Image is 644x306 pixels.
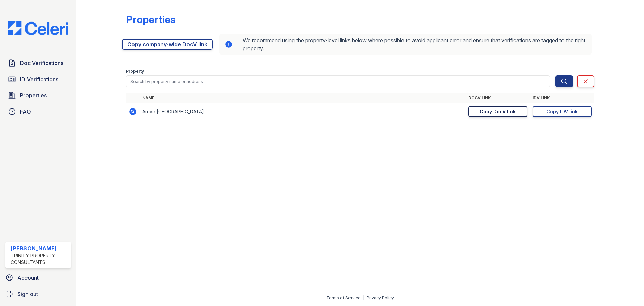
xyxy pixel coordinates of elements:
input: Search by property name or address [126,75,550,87]
a: Account [3,271,74,285]
a: FAQ [5,105,71,118]
span: Properties [20,91,47,99]
div: Copy DocV link [480,108,516,115]
a: ID Verifications [5,73,71,86]
div: Properties [126,13,175,26]
div: | [363,295,364,300]
div: [PERSON_NAME] [11,244,68,252]
td: Arrive [GEOGRAPHIC_DATA] [140,103,466,120]
a: Sign out [3,287,74,301]
span: Sign out [17,290,38,298]
span: Doc Verifications [20,59,63,67]
a: Copy DocV link [468,106,527,117]
a: Copy company-wide DocV link [122,39,213,50]
div: Copy IDV link [546,108,578,115]
th: Name [140,93,466,103]
a: Privacy Policy [367,295,394,300]
span: Account [17,274,39,282]
a: Copy IDV link [533,106,592,117]
label: Property [126,69,144,74]
th: IDV Link [530,93,594,103]
span: ID Verifications [20,75,58,83]
div: We recommend using the property-level links below where possible to avoid applicant error and ens... [219,34,592,55]
span: FAQ [20,107,31,116]
a: Terms of Service [326,295,361,300]
div: Trinity Property Consultants [11,252,68,266]
a: Doc Verifications [5,56,71,70]
th: DocV Link [466,93,530,103]
a: Properties [5,89,71,102]
img: CE_Logo_Blue-a8612792a0a2168367f1c8372b55b34899dd931a85d93a1a3d3e32e68fde9ad4.png [3,21,74,35]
